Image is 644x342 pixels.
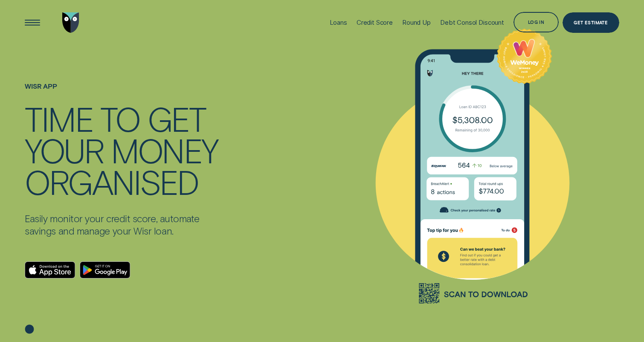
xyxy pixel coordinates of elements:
[62,12,79,33] img: Wisr
[25,82,220,103] h1: WISR APP
[330,18,347,26] div: Loans
[25,212,220,237] p: Easily monitor your credit score, automate savings and manage your Wisr loan.
[25,261,76,279] a: Download on the App Store
[25,103,220,197] h4: TIME TO GET YOUR MONEY ORGANISED
[25,166,198,197] div: ORGANISED
[80,261,131,279] a: Android App on Google Play
[25,134,103,166] div: YOUR
[513,12,559,32] button: Log in
[111,134,218,166] div: MONEY
[25,103,93,134] div: TIME
[357,18,393,26] div: Credit Score
[148,103,205,134] div: GET
[440,18,504,26] div: Debt Consol Discount
[22,12,43,33] button: Open Menu
[563,12,619,33] a: Get Estimate
[402,18,431,26] div: Round Up
[100,103,139,134] div: TO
